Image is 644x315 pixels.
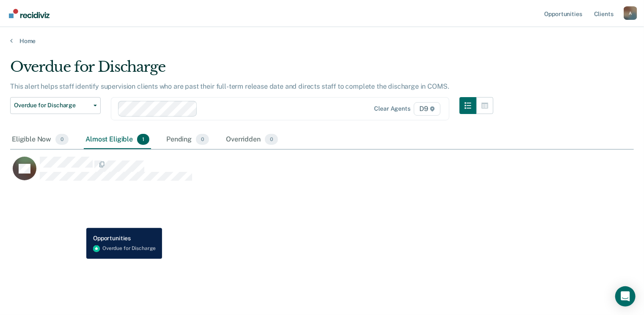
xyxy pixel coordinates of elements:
div: Overridden0 [224,130,280,149]
div: Almost Eligible1 [84,130,151,149]
a: Home [10,37,634,45]
button: Profile dropdown button [624,6,637,20]
div: Clear agents [374,105,410,112]
span: Overdue for Discharge [14,102,90,109]
span: 0 [196,134,209,145]
div: A [624,6,637,20]
button: Overdue for Discharge [10,97,101,114]
div: Open Intercom Messenger [615,286,636,307]
span: 0 [265,134,278,145]
span: 1 [137,134,149,145]
div: Overdue for Discharge [10,58,493,82]
div: CaseloadOpportunityCell-0617510 [10,156,551,190]
p: This alert helps staff identify supervision clients who are past their full-term release date and... [10,82,449,90]
img: Recidiviz [9,9,50,18]
div: Pending0 [165,130,211,149]
div: Eligible Now0 [10,130,70,149]
span: D9 [414,102,440,116]
span: 0 [55,134,69,145]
